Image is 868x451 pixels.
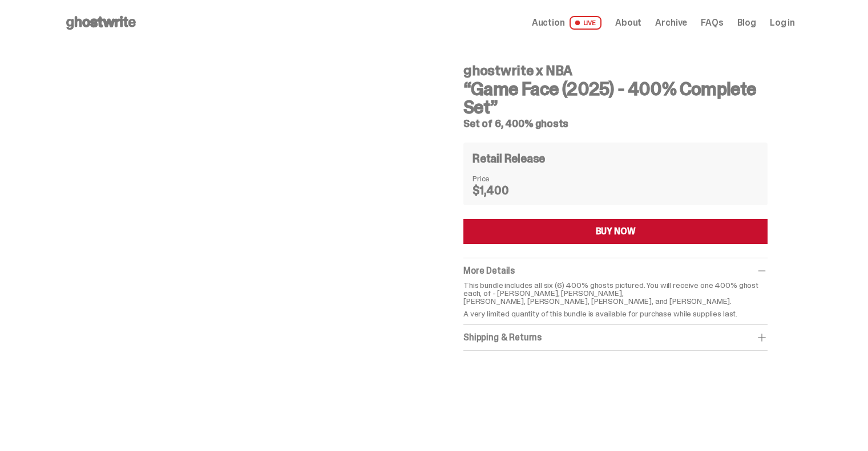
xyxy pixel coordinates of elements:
a: FAQs [701,18,723,27]
p: This bundle includes all six (6) 400% ghosts pictured. You will receive one 400% ghost each, of -... [463,281,768,305]
span: Auction [532,18,565,27]
div: BUY NOW [596,227,636,236]
a: About [615,18,641,27]
h4: ghostwrite x NBA [463,64,768,78]
div: Shipping & Returns [463,332,768,343]
a: Blog [737,18,756,27]
span: LIVE [570,16,602,30]
a: Archive [655,18,687,27]
button: BUY NOW [463,219,768,244]
dt: Price [473,174,530,182]
h4: Retail Release [473,153,545,164]
span: More Details [463,265,515,277]
a: Auction LIVE [532,16,601,30]
p: A very limited quantity of this bundle is available for purchase while supplies last. [463,310,768,318]
dd: $1,400 [473,185,530,196]
a: Log in [770,18,795,27]
h3: “Game Face (2025) - 400% Complete Set” [463,80,768,116]
h5: Set of 6, 400% ghosts [463,119,768,129]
